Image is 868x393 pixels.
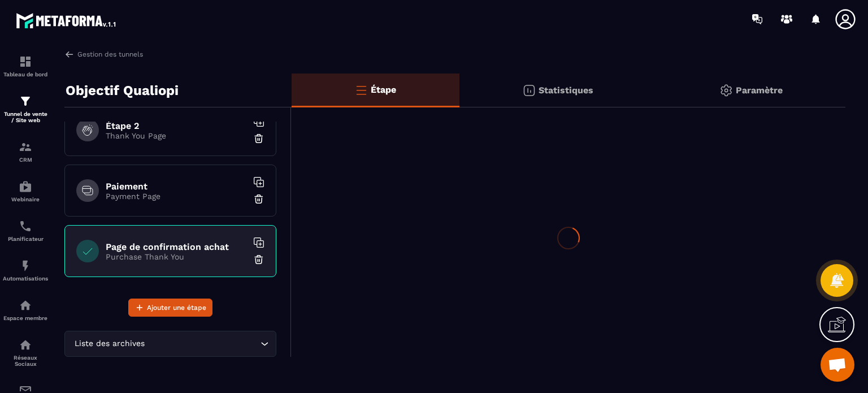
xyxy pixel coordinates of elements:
[3,211,48,251] a: schedulerschedulerPlanificateur
[19,338,32,352] img: social-network
[3,315,48,321] p: Espace membre
[106,192,247,201] p: Payment Page
[66,79,179,102] p: Objectif Qualiopi
[3,111,48,123] p: Tunnel de vente / Site web
[19,259,32,273] img: automations
[3,132,48,171] a: formationformationCRM
[106,241,247,252] h6: Page de confirmation achat
[539,85,593,96] p: Statistiques
[522,84,536,97] img: stats.20deebd0.svg
[3,171,48,211] a: automationsautomationsWebinaire
[371,84,396,95] p: Étape
[3,275,48,282] p: Automatisations
[106,181,247,192] h6: Paiement
[736,85,783,96] p: Paramètre
[19,180,32,193] img: automations
[106,120,247,131] h6: Étape 2
[16,10,118,31] img: logo
[147,338,258,350] input: Search for option
[3,355,48,367] p: Réseaux Sociaux
[3,196,48,202] p: Webinaire
[3,157,48,163] p: CRM
[3,236,48,242] p: Planificateur
[719,84,733,97] img: setting-gr.5f69749f.svg
[147,302,206,313] span: Ajouter une étape
[253,254,264,265] img: trash
[3,330,48,375] a: social-networksocial-networkRéseaux Sociaux
[3,46,48,86] a: formationformationTableau de bord
[72,338,147,350] span: Liste des archives
[106,252,247,261] p: Purchase Thank You
[253,193,264,205] img: trash
[821,348,854,382] a: Ouvrir le chat
[19,299,32,312] img: automations
[64,331,276,357] div: Search for option
[3,71,48,77] p: Tableau de bord
[19,219,32,233] img: scheduler
[3,251,48,290] a: automationsautomationsAutomatisations
[106,131,247,140] p: Thank You Page
[64,49,143,59] a: Gestion des tunnels
[19,94,32,108] img: formation
[19,140,32,154] img: formation
[253,133,264,144] img: trash
[128,299,212,317] button: Ajouter une étape
[19,55,32,68] img: formation
[64,49,75,59] img: arrow
[354,83,368,97] img: bars-o.4a397970.svg
[3,290,48,330] a: automationsautomationsEspace membre
[3,86,48,132] a: formationformationTunnel de vente / Site web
